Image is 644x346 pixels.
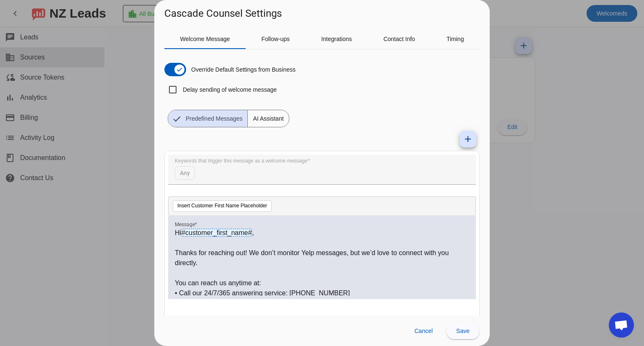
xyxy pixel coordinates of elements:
[175,248,469,268] p: Thanks for reaching out! We don’t monitor Yelp messages, but we’d love to connect with you directly.
[181,110,247,127] span: Predefined Messages
[447,36,464,42] span: Timing
[321,36,352,42] span: Integrations
[175,278,469,288] p: You can reach us anytime at:
[185,315,230,323] label: Prevent Follow-ups
[463,134,473,144] mat-icon: add
[456,328,470,334] span: Save
[175,158,307,164] mat-label: Keywords that trigger this message as a welcome message
[383,36,415,42] span: Contact Info
[181,85,277,94] label: Delay sending of welcome message
[180,36,230,42] span: Welcome Message
[175,288,469,298] p: • Call our 24/7/365 answering service: [PHONE_NUMBER]
[190,65,296,74] label: Override Default Settings from Business
[609,312,634,338] div: Open chat
[164,7,282,20] h1: Cascade Counsel Settings
[175,228,469,238] p: Hi ,
[261,36,290,42] span: Follow-ups
[173,200,272,212] button: Insert Customer First Name Placeholder
[248,110,288,127] span: AI Assistant
[414,328,433,334] span: Cancel
[408,323,439,339] button: Cancel
[446,323,480,339] button: Save
[181,229,252,237] span: #customer_first_name#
